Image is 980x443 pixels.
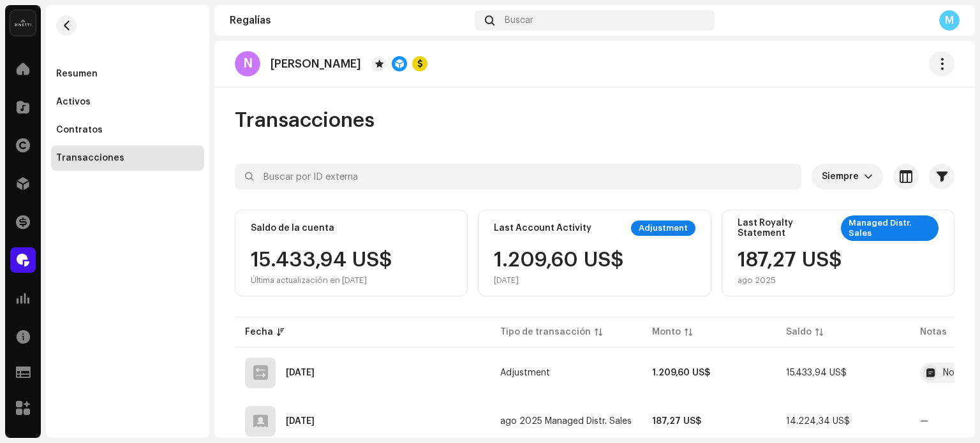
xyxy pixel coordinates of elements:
div: Regalías [230,15,470,25]
strong: 187,27 US$ [652,417,701,426]
input: Buscar por ID externa [235,164,801,189]
div: Adjustment [631,221,695,236]
re-m-nav-item: Activos [51,89,204,115]
div: Transacciones [56,153,124,163]
span: Transacciones [235,108,375,133]
div: 6 oct 2025 [286,368,315,377]
div: M [939,10,960,31]
re-m-nav-item: Contratos [51,117,204,143]
span: Adjustment [500,368,550,377]
span: Siempre [822,164,864,189]
div: Saldo [786,326,812,338]
div: 2 oct 2025 [286,417,315,426]
div: N [235,51,260,76]
span: 14.224,34 US$ [786,417,850,426]
div: Notas [943,368,968,377]
span: Buscar [505,15,533,25]
div: Monto [652,326,681,338]
span: 15.433,94 US$ [786,368,847,377]
div: [DATE] [494,275,624,286]
div: Managed Distr. Sales [841,215,939,241]
div: Resumen [56,69,98,79]
p: [PERSON_NAME] [271,57,361,71]
div: Tipo de transacción [500,326,591,338]
re-m-nav-item: Resumen [51,61,204,87]
div: dropdown trigger [864,164,873,189]
div: Last Account Activity [494,223,591,233]
img: 02a7c2d3-3c89-4098-b12f-2ff2945c95ee [10,10,36,36]
div: Última actualización en [DATE] [251,275,392,286]
div: Saldo de la cuenta [251,223,334,233]
div: Activos [56,97,91,107]
strong: 1.209,60 US$ [652,368,710,377]
div: Fecha [245,326,273,338]
span: ago 2025 Managed Distr. Sales [500,417,632,426]
re-m-nav-item: Transacciones [51,145,204,171]
div: ago 2025 [738,275,842,286]
div: Last Royalty Statement [738,218,836,238]
div: Contratos [56,125,103,135]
